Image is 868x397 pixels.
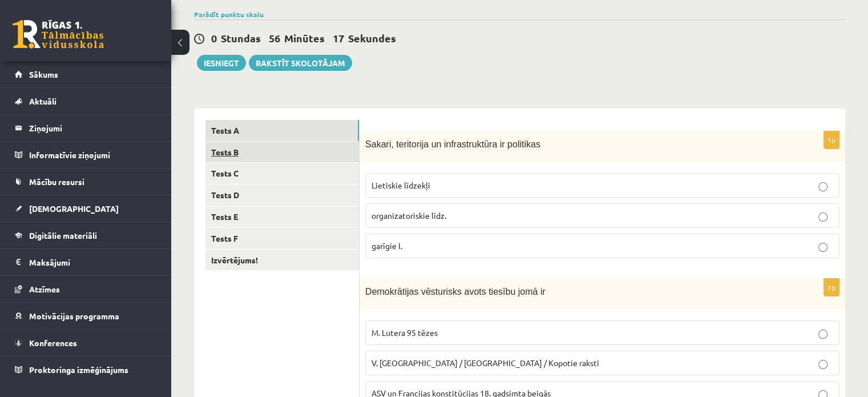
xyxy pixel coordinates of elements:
[249,55,352,71] a: Rakstīt skolotājam
[15,195,157,222] a: [DEMOGRAPHIC_DATA]
[818,243,827,252] input: garīgie l.
[818,182,827,191] input: Lietiskie līdzekļi
[15,142,157,168] a: Informatīvie ziņojumi
[13,20,104,49] a: Rīgas 1. Tālmācības vidusskola
[197,55,246,71] button: Iesniegt
[269,31,280,45] span: 56
[29,249,157,275] legend: Maksājumi
[15,222,157,248] a: Digitālie materiāli
[372,358,599,368] span: V. [GEOGRAPHIC_DATA] / [GEOGRAPHIC_DATA] / Kopotie raksti
[372,210,446,220] span: organizatoriskie līdz.
[15,356,157,383] a: Proktoringa izmēģinājums
[29,364,128,375] span: Proktoringa izmēģinājums
[205,228,359,249] a: Tests F
[15,330,157,356] a: Konferences
[15,61,157,87] a: Sākums
[372,180,430,190] span: Lietiskie līdzekļi
[205,142,359,163] a: Tests B
[205,185,359,206] a: Tests D
[221,31,261,45] span: Stundas
[372,327,438,338] span: M. Lutera 95 tēzes
[29,177,84,187] span: Mācību resursi
[348,31,396,45] span: Sekundes
[823,131,839,149] p: 1p
[15,249,157,275] a: Maksājumi
[205,120,359,141] a: Tests A
[372,240,402,251] span: garīgie l.
[205,206,359,227] a: Tests E
[818,330,827,339] input: M. Lutera 95 tēzes
[29,311,119,321] span: Motivācijas programma
[211,31,217,45] span: 0
[29,338,77,348] span: Konferences
[29,230,97,240] span: Digitālie materiāli
[29,284,60,294] span: Atzīmes
[284,31,325,45] span: Minūtes
[818,360,827,369] input: V. [GEOGRAPHIC_DATA] / [GEOGRAPHIC_DATA] / Kopotie raksti
[15,169,157,195] a: Mācību resursi
[205,163,359,184] a: Tests C
[29,203,119,214] span: [DEMOGRAPHIC_DATA]
[365,287,546,296] span: Demokrātijas vēsturisks avots tiesību jomā ir
[15,88,157,114] a: Aktuāli
[29,69,58,79] span: Sākums
[205,250,359,271] a: Izvērtējums!
[333,31,344,45] span: 17
[365,139,540,149] span: Sakari, teritorija un infrastruktūra ir politikas
[823,278,839,296] p: 1p
[29,142,157,168] legend: Informatīvie ziņojumi
[29,115,157,141] legend: Ziņojumi
[15,276,157,302] a: Atzīmes
[818,212,827,222] input: organizatoriskie līdz.
[194,10,264,19] a: Parādīt punktu skalu
[15,303,157,329] a: Motivācijas programma
[29,96,56,106] span: Aktuāli
[15,115,157,141] a: Ziņojumi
